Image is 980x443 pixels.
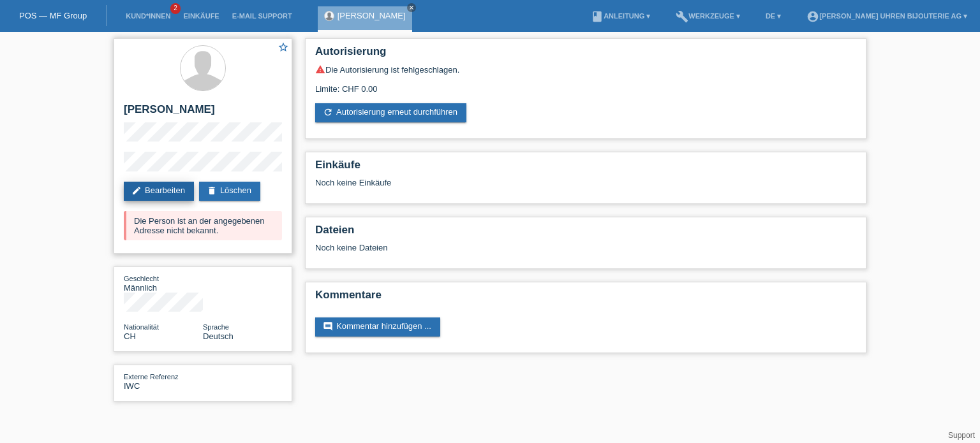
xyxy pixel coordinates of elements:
div: Männlich [124,273,203,293]
i: warning [315,64,325,75]
div: Noch keine Dateien [315,243,705,252]
i: delete [207,185,217,196]
div: Die Person ist an der angegebenen Adresse nicht bekannt. [124,211,282,240]
h2: Dateien [315,224,856,243]
span: Sprache [203,323,229,331]
div: Noch keine Einkäufe [315,178,856,197]
div: IWC [124,372,203,391]
span: Deutsch [203,331,234,341]
h2: Einkäufe [315,159,856,178]
h2: Autorisierung [315,45,856,64]
a: Einkäufe [177,12,225,20]
i: comment [323,321,333,331]
a: account_circle[PERSON_NAME] Uhren Bijouterie AG ▾ [800,12,974,20]
a: refreshAutorisierung erneut durchführen [315,103,466,122]
a: deleteLöschen [199,182,260,201]
a: buildWerkzeuge ▾ [669,12,746,20]
i: refresh [323,107,333,117]
span: 2 [170,3,181,14]
div: Die Autorisierung ist fehlgeschlagen. [315,64,856,75]
a: E-Mail Support [226,12,299,20]
a: commentKommentar hinzufügen ... [315,317,440,337]
h2: [PERSON_NAME] [124,103,282,122]
a: close [407,3,416,12]
a: bookAnleitung ▾ [584,12,657,20]
i: edit [131,185,142,196]
span: Schweiz [124,331,136,341]
a: POS — MF Group [19,11,87,20]
i: account_circle [806,10,819,23]
i: star_border [278,41,289,53]
a: DE ▾ [759,12,787,20]
span: Externe Referenz [124,373,179,381]
a: [PERSON_NAME] [338,11,406,20]
a: star_border [278,41,289,55]
a: Support [948,431,975,440]
i: close [408,4,415,11]
i: book [591,10,604,23]
a: Kund*innen [119,12,177,20]
span: Geschlecht [124,275,159,282]
div: Limite: CHF 0.00 [315,75,856,94]
span: Nationalität [124,323,159,331]
i: build [676,10,688,23]
h2: Kommentare [315,289,856,308]
a: editBearbeiten [124,182,194,201]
